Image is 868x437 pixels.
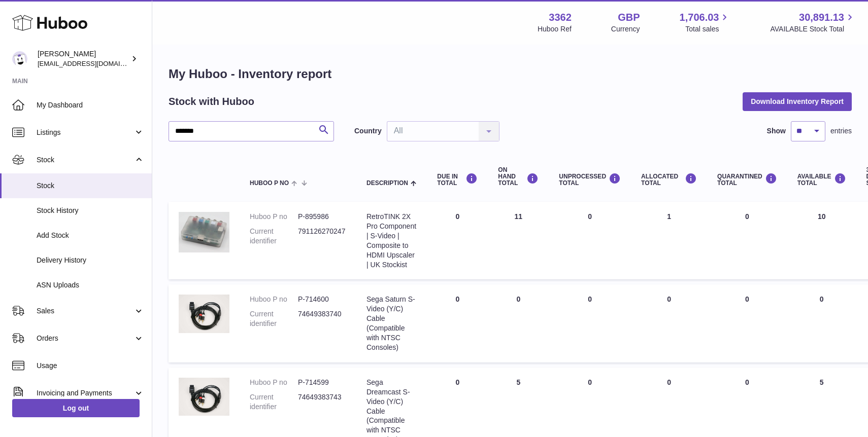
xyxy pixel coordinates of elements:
[37,155,133,165] span: Stock
[717,173,777,187] div: QUARANTINED Total
[298,227,346,246] dd: 791126270247
[743,92,852,111] button: Download Inventory Report
[366,212,417,269] div: RetroTINK 2X Pro Component | S-Video | Composite to HDMI Upscaler | UK Stockist
[770,24,856,34] span: AVAILABLE Stock Total
[437,173,478,187] div: DUE IN TOTAL
[37,280,144,290] span: ASN Uploads
[250,392,298,412] dt: Current identifier
[797,173,846,187] div: AVAILABLE Total
[745,212,749,221] span: 0
[250,180,289,187] span: Huboo P no
[169,95,254,108] h2: Stock with Huboo
[538,24,572,34] div: Huboo Ref
[488,284,549,362] td: 0
[37,206,144,215] span: Stock History
[770,11,856,34] a: 30,891.13 AVAILABLE Stock Total
[680,11,731,34] a: 1,706.03 Total sales
[250,378,298,387] dt: Huboo P no
[37,388,133,398] span: Invoicing and Payments
[12,51,27,66] img: sales@gamesconnection.co.uk
[618,11,640,24] strong: GBP
[38,49,129,68] div: [PERSON_NAME]
[298,212,346,222] dd: P-895986
[787,284,856,362] td: 0
[298,309,346,329] dd: 74649383740
[298,295,346,304] dd: P-714600
[767,126,786,136] label: Show
[37,231,144,240] span: Add Stock
[37,306,133,316] span: Sales
[685,24,730,34] span: Total sales
[641,173,697,187] div: ALLOCATED Total
[366,180,408,187] span: Description
[799,11,844,24] span: 30,891.13
[179,295,229,333] img: product image
[366,295,417,352] div: Sega Saturn S-Video (Y/C) Cable (Compatible with NTSC Consoles)
[37,100,144,110] span: My Dashboard
[298,392,346,412] dd: 74649383743
[559,173,621,187] div: UNPROCESSED Total
[179,212,229,252] img: product image
[631,202,707,279] td: 1
[488,202,549,279] td: 11
[298,378,346,387] dd: P-714599
[169,66,852,82] h1: My Huboo - Inventory report
[37,334,133,343] span: Orders
[549,11,572,24] strong: 3362
[354,126,382,136] label: Country
[830,126,852,136] span: entries
[611,24,640,34] div: Currency
[37,361,144,371] span: Usage
[250,295,298,304] dt: Huboo P no
[12,399,140,417] a: Log out
[179,378,229,416] img: product image
[680,11,719,24] span: 1,706.03
[37,181,144,191] span: Stock
[745,295,749,303] span: 0
[38,59,149,67] span: [EMAIL_ADDRESS][DOMAIN_NAME]
[37,256,144,265] span: Delivery History
[250,309,298,329] dt: Current identifier
[498,167,539,187] div: ON HAND Total
[250,212,298,222] dt: Huboo P no
[427,202,488,279] td: 0
[549,202,631,279] td: 0
[745,378,749,386] span: 0
[250,227,298,246] dt: Current identifier
[631,284,707,362] td: 0
[427,284,488,362] td: 0
[37,128,133,137] span: Listings
[787,202,856,279] td: 10
[549,284,631,362] td: 0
